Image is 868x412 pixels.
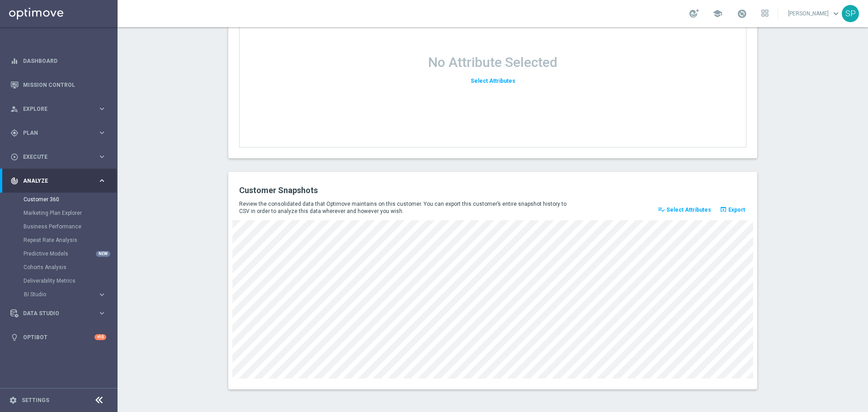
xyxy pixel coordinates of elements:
[239,185,486,196] h2: Customer Snapshots
[24,292,89,297] span: BI Studio
[24,223,94,230] a: Business Performance
[98,176,106,185] i: keyboard_arrow_right
[10,309,98,317] div: Data Studio
[469,75,517,87] button: Select Attributes
[98,152,106,161] i: keyboard_arrow_right
[24,209,94,217] a: Marketing Plan Explorer
[23,73,106,97] a: Mission Control
[23,325,94,349] a: Optibot
[24,291,107,298] button: BI Studio keyboard_arrow_right
[10,81,107,89] button: Mission Control
[94,334,106,340] div: +10
[24,250,94,257] a: Predictive Models
[10,49,106,73] div: Dashboard
[10,334,107,341] button: lightbulb Optibot +10
[10,129,98,137] div: Plan
[23,49,106,73] a: Dashboard
[10,57,107,65] button: equalizer Dashboard
[24,260,117,274] div: Cohorts Analysis
[10,153,19,161] i: play_circle_outline
[24,288,117,301] div: BI Studio
[23,178,98,184] span: Analyze
[842,5,859,22] div: SP
[24,274,117,288] div: Deliverability Metrics
[10,325,106,349] div: Optibot
[10,129,19,137] i: gps_fixed
[23,106,98,112] span: Explore
[720,206,727,213] i: open_in_browser
[24,292,98,297] div: BI Studio
[24,264,94,271] a: Cohorts Analysis
[24,193,117,206] div: Customer 360
[24,237,94,244] a: Repeat Rate Analysis
[656,204,712,216] button: playlist_add_check Select Attributes
[24,247,117,260] div: Predictive Models
[98,309,106,317] i: keyboard_arrow_right
[24,206,117,220] div: Marketing Plan Explorer
[10,177,107,185] button: track_changes Analyze keyboard_arrow_right
[10,105,107,113] button: person_search Explore keyboard_arrow_right
[10,333,19,341] i: lightbulb
[24,220,117,233] div: Business Performance
[96,251,110,257] div: NEW
[24,233,117,247] div: Repeat Rate Analysis
[10,153,107,161] button: play_circle_outline Execute keyboard_arrow_right
[23,154,98,160] span: Execute
[428,54,557,71] h1: No Attribute Selected
[239,200,573,215] p: Review the consolidated data that Optimove maintains on this customer. You can export this custom...
[9,396,17,404] i: settings
[10,73,106,97] div: Mission Control
[658,206,665,213] i: playlist_add_check
[10,105,19,113] i: person_search
[24,277,94,284] a: Deliverability Metrics
[23,311,98,316] span: Data Studio
[10,153,98,161] div: Execute
[23,130,98,136] span: Plan
[98,104,106,113] i: keyboard_arrow_right
[10,177,98,185] div: Analyze
[666,207,711,213] span: Select Attributes
[718,204,746,216] button: open_in_browser Export
[831,9,841,19] span: keyboard_arrow_down
[22,398,49,403] a: Settings
[10,105,98,113] div: Explore
[471,78,515,84] span: Select Attributes
[10,57,19,65] i: equalizer
[10,310,107,317] button: Data Studio keyboard_arrow_right
[98,128,106,137] i: keyboard_arrow_right
[728,207,745,213] span: Export
[98,290,106,299] i: keyboard_arrow_right
[712,9,722,19] span: school
[24,196,94,203] a: Customer 360
[787,7,842,20] a: [PERSON_NAME]keyboard_arrow_down
[10,177,19,185] i: track_changes
[10,129,107,137] button: gps_fixed Plan keyboard_arrow_right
